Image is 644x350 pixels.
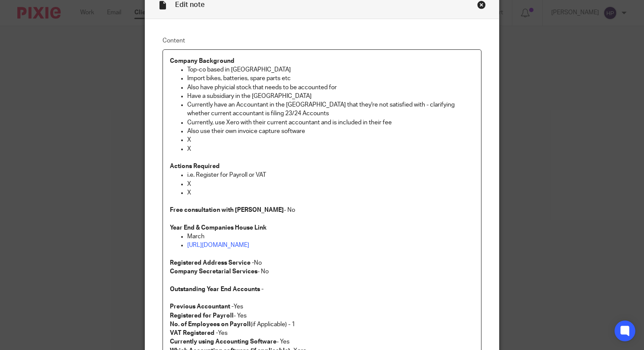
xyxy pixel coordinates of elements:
[170,267,474,276] p: - No
[187,232,474,241] p: March
[170,302,474,311] p: Yes
[163,36,481,45] label: Content
[187,92,474,100] p: Have a subsidiary in the [GEOGRAPHIC_DATA]
[170,259,474,267] p: No
[477,0,486,9] div: Close this dialog window
[187,127,474,136] p: Also use their own invoice capture software
[170,329,474,337] p: Yes
[170,321,250,327] strong: No. of Employees on Payroll
[170,330,218,336] strong: VAT Registered -
[187,65,474,74] p: Top-co based in [GEOGRAPHIC_DATA]
[170,260,254,266] strong: Registered Address Service -
[187,136,474,144] p: X
[187,180,474,188] p: X
[170,313,234,319] strong: Registered for Payroll
[170,311,474,320] p: - Yes
[170,207,284,213] strong: Free consultation with [PERSON_NAME]
[187,171,474,179] p: i.e. Register for Payroll or VAT
[187,100,474,118] p: Currently have an Accountant in the [GEOGRAPHIC_DATA] that they're not satisfied with - clarifyin...
[187,74,474,83] p: Import bikes, batteries, spare parts etc
[170,304,234,310] strong: Previous Accountant -
[170,225,267,231] strong: Year End & Companies House Link
[170,269,257,275] strong: Company Secretarial Services
[187,242,249,248] a: [URL][DOMAIN_NAME]
[170,339,276,345] strong: Currently using Accounting Software
[170,320,474,329] p: (if Applicable) - 1
[187,118,474,127] p: Currently, use Xero with their current accountant and is included in their fee
[187,188,474,197] p: X
[175,1,205,8] span: Edit note
[170,58,234,64] strong: Company Background
[170,286,263,292] strong: Outstanding Year End Accounts -
[170,163,220,169] strong: Actions Required
[187,83,474,92] p: Also have phyicial stock that needs to be accounted for
[187,145,474,153] p: X
[170,337,474,346] p: - Yes
[170,206,474,214] p: - No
